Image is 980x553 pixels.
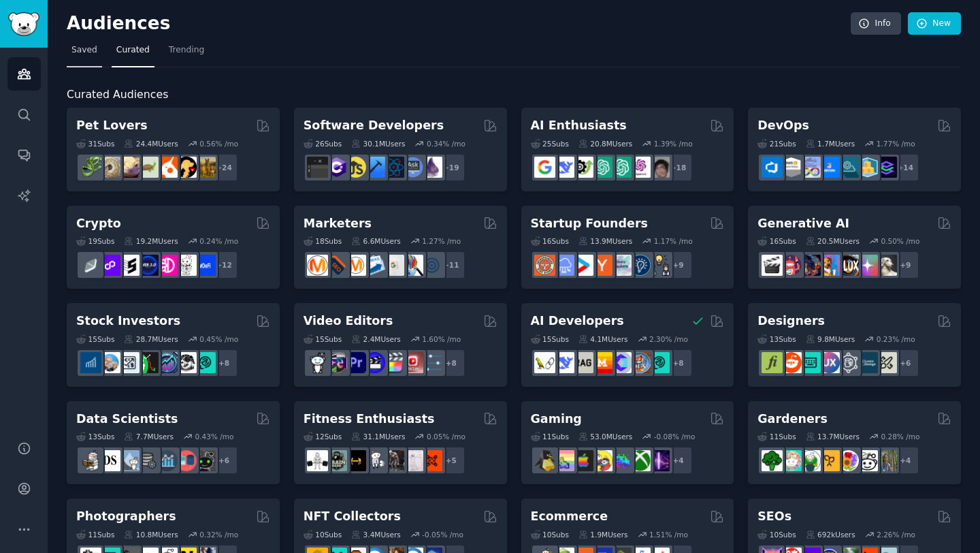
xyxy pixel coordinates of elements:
[437,153,465,182] div: + 19
[649,255,670,276] img: growmybusiness
[326,450,347,471] img: GymMotivation
[304,215,372,232] h2: Marketers
[195,450,216,471] img: data
[857,255,878,276] img: starryai
[664,251,693,279] div: + 9
[345,352,366,373] img: premiere
[210,153,238,182] div: + 24
[402,352,423,373] img: Youtubevideo
[402,255,423,276] img: MarketingResearch
[304,334,342,344] div: 15 Sub s
[176,450,197,471] img: datasets
[195,255,216,276] img: defi_
[877,334,915,344] div: 0.23 % /mo
[383,255,404,276] img: googleads
[781,352,802,373] img: logodesign
[800,450,821,471] img: SavageGarden
[364,255,385,276] img: Emailmarketing
[80,157,101,178] img: herpetology
[437,349,465,377] div: + 8
[326,255,347,276] img: bigseo
[67,13,851,35] h2: Audiences
[124,530,178,539] div: 10.8M Users
[210,251,238,279] div: + 12
[76,508,176,525] h2: Photographers
[757,313,825,330] h2: Designers
[80,255,101,276] img: ethfinance
[76,139,114,148] div: 31 Sub s
[195,157,216,178] img: dogbreed
[137,352,159,373] img: Trading
[654,432,696,441] div: -0.08 % /mo
[199,334,238,344] div: 0.45 % /mo
[157,352,178,373] img: StocksAndTrading
[762,255,783,276] img: aivideo
[806,432,860,441] div: 13.7M Users
[421,450,442,471] img: personaltraining
[304,411,435,428] h2: Fitness Enthusiasts
[402,450,423,471] img: physicaltherapy
[437,251,465,279] div: + 11
[124,139,178,148] div: 24.4M Users
[534,450,555,471] img: linux_gaming
[531,117,627,134] h2: AI Enthusiasts
[757,334,796,344] div: 13 Sub s
[591,450,612,471] img: GamerPals
[137,255,159,276] img: web3
[437,446,465,475] div: + 5
[553,450,574,471] img: CozyGamers
[578,236,632,246] div: 13.9M Users
[364,157,385,178] img: iOSProgramming
[99,255,120,276] img: 0xPolygon
[210,349,238,377] div: + 8
[351,236,401,246] div: 6.6M Users
[610,450,632,471] img: gamers
[157,157,178,178] img: cockatiel
[891,349,919,377] div: + 6
[757,139,796,148] div: 21 Sub s
[610,255,632,276] img: indiehackers
[664,153,693,182] div: + 18
[591,255,612,276] img: ycombinator
[531,530,569,539] div: 10 Sub s
[176,255,197,276] img: CryptoNews
[757,117,809,134] h2: DevOps
[757,411,828,428] h2: Gardeners
[421,352,442,373] img: postproduction
[199,139,238,148] div: 0.56 % /mo
[819,157,840,178] img: DevOpsLinks
[881,236,919,246] div: 0.50 % /mo
[345,450,366,471] img: workout
[99,157,120,178] img: ballpython
[838,255,859,276] img: FluxAI
[124,432,174,441] div: 7.7M Users
[99,450,120,471] img: datascience
[422,236,461,246] div: 1.27 % /mo
[908,12,961,35] a: New
[345,255,366,276] img: AskMarketing
[427,432,465,441] div: 0.05 % /mo
[118,450,140,471] img: statistics
[876,255,897,276] img: DreamBooth
[806,139,855,148] div: 1.7M Users
[326,157,347,178] img: csharp
[304,313,393,330] h2: Video Editors
[164,39,209,67] a: Trending
[169,44,204,57] span: Trending
[572,352,593,373] img: Rag
[351,432,405,441] div: 31.1M Users
[76,432,114,441] div: 13 Sub s
[553,352,574,373] img: DeepSeek
[578,139,632,148] div: 20.8M Users
[364,450,385,471] img: weightroom
[553,255,574,276] img: SaaS
[351,139,405,148] div: 30.1M Users
[857,157,878,178] img: aws_cdk
[71,44,97,57] span: Saved
[307,450,328,471] img: GYM
[649,450,670,471] img: TwitchStreaming
[578,530,628,539] div: 1.9M Users
[630,450,651,471] img: XboxGamers
[199,530,238,539] div: 0.32 % /mo
[76,236,114,246] div: 19 Sub s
